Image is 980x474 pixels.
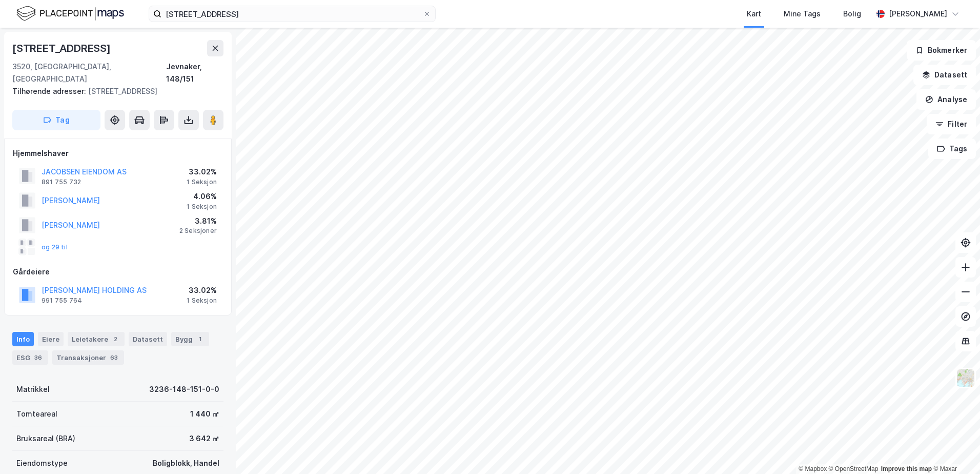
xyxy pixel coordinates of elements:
[38,332,64,346] div: Eiere
[784,8,821,20] div: Mine Tags
[187,297,217,305] div: 1 Seksjon
[889,8,947,20] div: [PERSON_NAME]
[16,408,57,420] div: Tomteareal
[179,227,217,235] div: 2 Seksjoner
[187,203,217,211] div: 1 Seksjon
[12,40,113,56] div: [STREET_ADDRESS]
[829,465,879,472] a: OpenStreetMap
[42,297,82,305] div: 991 755 764
[799,465,827,472] a: Mapbox
[12,332,34,346] div: Info
[129,332,167,346] div: Datasett
[187,284,217,297] div: 33.02%
[149,383,219,396] div: 3236-148-151-0-0
[187,178,217,186] div: 1 Seksjon
[187,166,217,178] div: 33.02%
[16,5,124,23] img: logo.f888ab2527a4732fd821a326f86c7f29.svg
[52,350,124,365] div: Transaksjoner
[928,139,976,159] button: Tags
[190,408,219,420] div: 1 440 ㎡
[12,110,100,130] button: Tag
[171,332,209,346] div: Bygg
[68,332,125,346] div: Leietakere
[187,190,217,203] div: 4.06%
[929,425,980,474] iframe: Chat Widget
[12,61,166,85] div: 3520, [GEOGRAPHIC_DATA], [GEOGRAPHIC_DATA]
[179,215,217,227] div: 3.81%
[927,114,976,134] button: Filter
[747,8,761,20] div: Kart
[189,432,219,445] div: 3 642 ㎡
[12,87,88,95] span: Tilhørende adresser:
[110,334,120,344] div: 2
[108,352,120,363] div: 63
[13,147,223,160] div: Hjemmelshaver
[161,6,423,22] input: Søk på adresse, matrikkel, gårdeiere, leietakere eller personer
[956,368,975,388] img: Z
[12,85,215,97] div: [STREET_ADDRESS]
[32,352,44,363] div: 36
[42,178,81,186] div: 891 755 732
[929,425,980,474] div: Kontrollprogram for chat
[13,266,223,278] div: Gårdeiere
[843,8,861,20] div: Bolig
[195,334,205,344] div: 1
[916,89,976,110] button: Analyse
[913,65,976,85] button: Datasett
[166,61,223,85] div: Jevnaker, 148/151
[16,457,68,469] div: Eiendomstype
[153,457,219,469] div: Boligblokk, Handel
[16,383,50,396] div: Matrikkel
[881,465,932,472] a: Improve this map
[12,350,48,365] div: ESG
[16,432,75,445] div: Bruksareal (BRA)
[907,40,976,61] button: Bokmerker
